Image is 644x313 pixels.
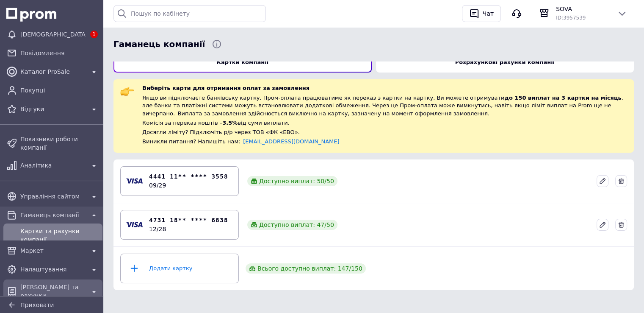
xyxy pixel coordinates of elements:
span: Відгуки [20,105,86,113]
span: 1 [90,31,98,38]
span: Налаштування [20,265,86,274]
div: Доступно виплат: 50 / 50 [247,176,337,186]
div: Додати картку [126,256,233,281]
span: Гаманець компанії [20,211,86,219]
div: Досягли ліміту? Підключіть р/р через ТОВ «ФК «ЕВО». [142,129,627,136]
span: ID: 3957539 [556,15,586,21]
b: Картки компанії [216,59,268,65]
span: [DEMOGRAPHIC_DATA] [20,30,86,39]
span: SOVA [556,5,610,13]
div: Чат [481,7,495,20]
div: Комісія за переказ коштів – від суми виплати. [142,119,627,127]
time: 09/29 [149,182,166,189]
span: Управління сайтом [20,192,86,201]
span: Приховати [20,302,54,308]
span: [PERSON_NAME] та рахунки [20,283,86,300]
span: Повідомлення [20,49,99,57]
div: Якщо ви підключаєте банківську картку, Пром-оплата працюватиме як переказ з картки на картку. Ви ... [142,94,627,117]
input: Пошук по кабінету [113,5,266,22]
div: Виникли питання? Напишіть нам: [142,138,627,145]
img: :point_right: [120,84,134,98]
button: Чат [462,5,501,22]
div: Всього доступно виплат: 147 / 150 [246,263,366,274]
div: Доступно виплат: 47 / 50 [247,220,337,230]
span: Показники роботи компанії [20,135,99,152]
b: Розрахункові рахунки компанії [455,59,555,65]
a: [EMAIL_ADDRESS][DOMAIN_NAME] [243,138,339,145]
span: Гаманець компанії [113,38,205,50]
time: 12/28 [149,226,166,232]
span: Каталог ProSale [20,67,86,76]
span: 3.5% [222,120,238,126]
span: Картки та рахунки компанії [20,227,99,244]
span: Аналітика [20,161,86,170]
span: Покупці [20,86,99,95]
span: до 150 виплат на 3 картки на місяць [504,95,621,101]
span: Виберіть карти для отримання оплат за замовлення [142,85,310,91]
span: Маркет [20,246,86,255]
